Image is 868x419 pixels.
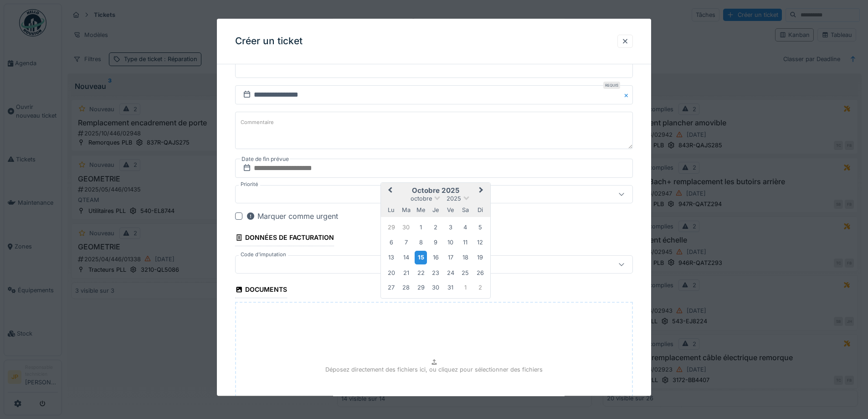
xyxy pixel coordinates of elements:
[385,236,397,248] div: Choose lundi 6 octobre 2025
[444,282,457,294] div: Choose vendredi 31 octobre 2025
[385,267,397,279] div: Choose lundi 20 octobre 2025
[474,252,486,264] div: Choose dimanche 19 octobre 2025
[415,204,427,216] div: mercredi
[603,82,620,89] div: Requis
[235,231,334,246] div: Données de facturation
[430,204,442,216] div: jeudi
[381,186,490,195] h2: octobre 2025
[447,195,461,202] span: 2025
[474,236,486,248] div: Choose dimanche 12 octobre 2025
[415,267,427,279] div: Choose mercredi 22 octobre 2025
[444,204,457,216] div: vendredi
[444,222,457,234] div: Choose vendredi 3 octobre 2025
[430,267,442,279] div: Choose jeudi 23 octobre 2025
[475,184,489,198] button: Next Month
[325,365,543,374] p: Déposez directement des fichiers ici, ou cliquez pour sélectionner des fichiers
[474,282,486,294] div: Choose dimanche 2 novembre 2025
[241,154,290,164] label: Date de fin prévue
[415,222,427,234] div: Choose mercredi 1 octobre 2025
[474,204,486,216] div: dimanche
[239,117,276,128] label: Commentaire
[444,252,457,264] div: Choose vendredi 17 octobre 2025
[415,236,427,248] div: Choose mercredi 8 octobre 2025
[385,252,397,264] div: Choose lundi 13 octobre 2025
[400,236,412,248] div: Choose mardi 7 octobre 2025
[459,267,472,279] div: Choose samedi 25 octobre 2025
[415,251,427,264] div: Choose mercredi 15 octobre 2025
[385,222,397,234] div: Choose lundi 29 septembre 2025
[430,236,442,248] div: Choose jeudi 9 octobre 2025
[400,222,412,234] div: Choose mardi 30 septembre 2025
[239,251,288,259] label: Code d'imputation
[474,267,486,279] div: Choose dimanche 26 octobre 2025
[459,282,472,294] div: Choose samedi 1 novembre 2025
[385,282,397,294] div: Choose lundi 27 octobre 2025
[385,204,397,216] div: lundi
[382,184,396,198] button: Previous Month
[459,236,472,248] div: Choose samedi 11 octobre 2025
[400,267,412,279] div: Choose mardi 21 octobre 2025
[400,252,412,264] div: Choose mardi 14 octobre 2025
[474,222,486,234] div: Choose dimanche 5 octobre 2025
[384,220,488,295] div: Month octobre, 2025
[246,211,338,222] div: Marquer comme urgent
[400,282,412,294] div: Choose mardi 28 octobre 2025
[430,252,442,264] div: Choose jeudi 16 octobre 2025
[400,204,412,216] div: mardi
[459,204,472,216] div: samedi
[430,282,442,294] div: Choose jeudi 30 octobre 2025
[459,252,472,264] div: Choose samedi 18 octobre 2025
[459,222,472,234] div: Choose samedi 4 octobre 2025
[415,282,427,294] div: Choose mercredi 29 octobre 2025
[239,181,260,188] label: Priorité
[235,36,303,47] h3: Créer un ticket
[444,267,457,279] div: Choose vendredi 24 octobre 2025
[235,283,287,298] div: Documents
[444,236,457,248] div: Choose vendredi 10 octobre 2025
[623,85,633,104] button: Close
[411,195,432,202] span: octobre
[430,222,442,234] div: Choose jeudi 2 octobre 2025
